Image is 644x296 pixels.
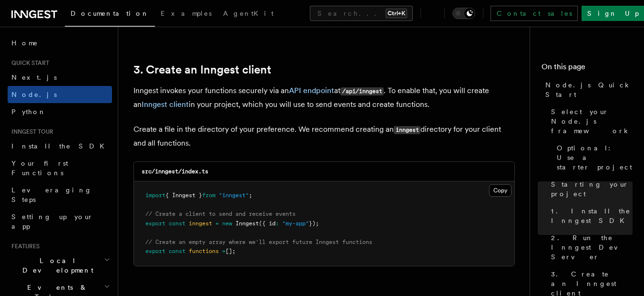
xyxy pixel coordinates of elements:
span: "my-app" [282,220,309,227]
button: Copy [489,184,511,197]
span: : [276,220,279,227]
span: Node.js Quick Start [545,80,633,99]
a: Home [8,34,112,52]
kbd: Ctrl+K [386,9,407,18]
span: = [215,220,219,227]
span: import [145,192,165,199]
span: export [145,220,165,227]
span: Node.js [11,91,57,98]
span: Starting your project [551,180,633,199]
a: Python [8,103,112,120]
a: Your first Functions [8,155,112,181]
span: Select your Node.js framework [551,107,633,136]
a: Contact sales [491,6,578,21]
p: Inngest invokes your functions securely via an at . To enable that, you will create an in your pr... [133,84,515,111]
span: export [145,248,165,254]
span: Your first Functions [11,159,68,177]
span: Inngest [235,220,259,227]
a: API endpoint [289,86,334,95]
span: 2. Run the Inngest Dev Server [551,233,633,262]
span: Home [11,38,38,48]
a: Setting up your app [8,208,112,235]
span: { Inngest } [165,192,202,199]
span: from [202,192,215,199]
span: Local Development [8,256,104,275]
p: Create a file in the directory of your preference. We recommend creating an directory for your cl... [133,123,515,150]
span: // Create a client to send and receive events [145,211,296,217]
a: Install the SDK [8,137,112,155]
a: Documentation [65,3,155,27]
span: 1. Install the Inngest SDK [551,206,633,225]
span: []; [225,248,235,254]
a: Examples [155,3,217,26]
span: Examples [161,10,212,17]
span: Install the SDK [11,142,110,150]
span: Next.js [11,74,57,81]
span: new [222,220,232,227]
a: 1. Install the Inngest SDK [547,202,633,229]
a: Select your Node.js framework [547,103,633,139]
span: const [169,220,185,227]
a: 3. Create an Inngest client [133,63,271,76]
span: = [222,248,225,254]
span: ({ id [259,220,276,227]
span: Features [8,243,40,250]
span: Quick start [8,59,49,67]
a: 2. Run the Inngest Dev Server [547,229,633,265]
a: Inngest client [142,100,189,109]
a: Next.js [8,69,112,86]
span: "inngest" [219,192,249,199]
span: AgentKit [223,10,274,17]
button: Local Development [8,252,112,279]
a: AgentKit [217,3,279,26]
span: functions [189,248,219,254]
button: Search...Ctrl+K [310,6,413,21]
code: /api/inngest [340,87,384,95]
span: Setting up your app [11,213,93,230]
span: Leveraging Steps [11,186,92,203]
span: Optional: Use a starter project [557,143,633,172]
a: Leveraging Steps [8,181,112,208]
code: src/inngest/index.ts [142,168,208,175]
span: ; [249,192,252,199]
a: Node.js Quick Start [542,76,633,103]
span: Python [11,108,46,116]
span: const [169,248,185,254]
h4: On this page [542,61,633,76]
span: Documentation [71,10,149,17]
button: Toggle dark mode [452,8,475,19]
span: // Create an empty array where we'll export future Inngest functions [145,239,372,245]
span: Inngest tour [8,128,53,136]
a: Node.js [8,86,112,103]
a: Starting your project [547,176,633,202]
span: inngest [189,220,212,227]
span: }); [309,220,319,227]
code: inngest [394,126,420,134]
a: Optional: Use a starter project [553,139,633,176]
